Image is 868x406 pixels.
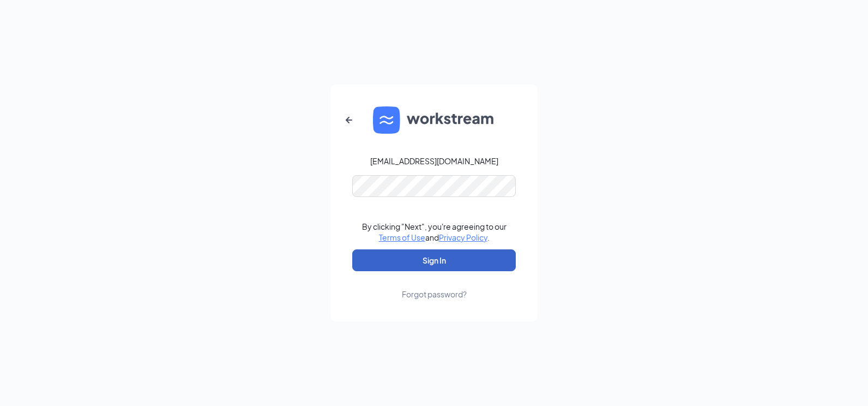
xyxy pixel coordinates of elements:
[402,289,467,300] div: Forgot password?
[370,156,498,166] div: [EMAIL_ADDRESS][DOMAIN_NAME]
[379,232,425,242] a: Terms of Use
[352,249,516,271] button: Sign In
[439,232,487,242] a: Privacy Policy
[373,106,495,134] img: WS logo and Workstream text
[336,107,362,133] button: ArrowLeftNew
[362,221,507,243] div: By clicking "Next", you're agreeing to our and .
[402,271,467,300] a: Forgot password?
[342,114,355,127] svg: ArrowLeftNew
